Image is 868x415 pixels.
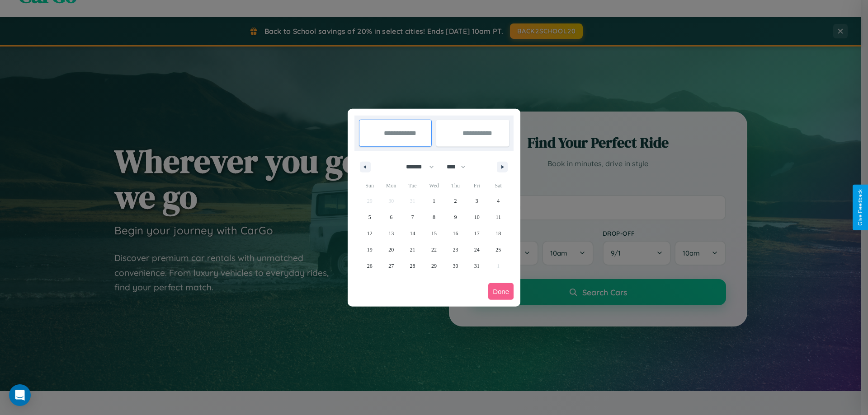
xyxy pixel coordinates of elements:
span: Thu [445,178,466,193]
button: 16 [445,225,466,242]
span: 6 [390,209,392,225]
button: 20 [380,242,401,258]
span: 15 [431,225,437,242]
button: 7 [402,209,423,225]
span: 9 [454,209,457,225]
button: 1 [423,193,444,209]
button: 25 [488,242,509,258]
span: 24 [474,242,480,258]
span: Wed [423,178,444,193]
span: 26 [367,258,373,274]
button: Done [488,283,514,300]
button: 26 [359,258,380,274]
button: 3 [466,193,487,209]
span: 5 [368,209,371,225]
button: 31 [466,258,487,274]
button: 5 [359,209,380,225]
span: 17 [474,225,480,242]
button: 6 [380,209,401,225]
button: 14 [402,225,423,242]
button: 8 [423,209,444,225]
button: 30 [445,258,466,274]
button: 12 [359,225,380,242]
span: Tue [402,178,423,193]
span: 20 [388,242,394,258]
span: Sat [488,178,509,193]
button: 29 [423,258,444,274]
span: Fri [466,178,487,193]
span: 13 [388,225,394,242]
button: 23 [445,242,466,258]
span: 18 [495,225,501,242]
button: 21 [402,242,423,258]
span: 29 [431,258,437,274]
span: 14 [410,225,415,242]
span: 7 [411,209,414,225]
span: 22 [431,242,437,258]
button: 13 [380,225,401,242]
span: 3 [476,193,478,209]
span: 28 [410,258,415,274]
span: 4 [497,193,500,209]
span: 2 [454,193,457,209]
button: 10 [466,209,487,225]
button: 4 [488,193,509,209]
span: 30 [453,258,458,274]
span: 21 [410,242,415,258]
div: Give Feedback [857,189,863,226]
span: 8 [433,209,435,225]
div: Open Intercom Messenger [9,384,31,406]
span: 19 [367,242,373,258]
button: 19 [359,242,380,258]
button: 24 [466,242,487,258]
span: Sun [359,178,380,193]
button: 11 [488,209,509,225]
button: 17 [466,225,487,242]
span: 11 [495,209,501,225]
button: 15 [423,225,444,242]
button: 18 [488,225,509,242]
button: 27 [380,258,401,274]
span: 23 [453,242,458,258]
span: 16 [453,225,458,242]
span: 1 [433,193,435,209]
span: 25 [495,242,501,258]
span: 10 [474,209,480,225]
button: 22 [423,242,444,258]
span: 12 [367,225,373,242]
span: 27 [388,258,394,274]
button: 9 [445,209,466,225]
button: 2 [445,193,466,209]
span: Mon [380,178,401,193]
span: 31 [474,258,480,274]
button: 28 [402,258,423,274]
